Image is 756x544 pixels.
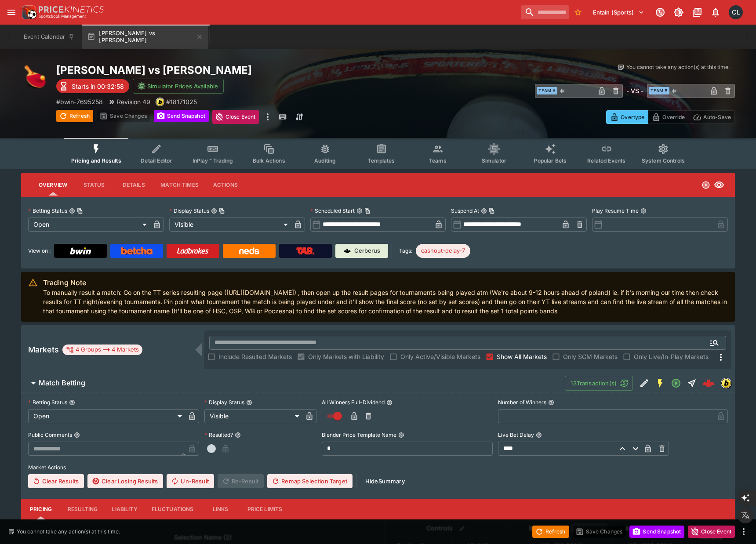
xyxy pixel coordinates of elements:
button: Override [648,110,689,124]
span: Related Events [587,157,625,164]
button: Refresh [56,110,93,122]
p: Revision 49 [117,97,150,106]
div: Visible [204,409,302,423]
button: Resulting [61,499,105,520]
p: Copy To Clipboard [166,97,197,106]
p: All Winners Full-Dividend [322,399,385,406]
button: Copy To Clipboard [364,208,371,214]
button: Liability [105,499,144,520]
svg: Open [671,378,681,388]
div: bwin [156,98,164,106]
span: Only Markets with Liability [308,352,384,361]
img: Cerberus [344,247,351,254]
div: 25be9c21-d9fc-46e0-b5ff-c597145c6041 [702,377,715,389]
div: Trading Note [43,277,728,288]
button: Scheduled StartCopy To Clipboard [356,208,363,214]
button: 13Transaction(s) [565,376,633,391]
span: Include Resulted Markets [218,352,292,361]
button: HideSummary [360,474,410,488]
p: Auto-Save [703,112,731,122]
span: cashout-delay-7 [416,247,470,255]
button: Straight [684,375,700,391]
span: Team A [537,87,557,94]
p: Copy To Clipboard [56,97,103,106]
span: Only Active/Visible Markets [400,352,480,361]
button: No Bookmarks [571,5,585,19]
button: Betting Status [69,399,75,406]
button: Close Event [688,526,735,538]
div: To manually result a match: Go on the TT series resulting page ([URL][DOMAIN_NAME]) , then open u... [43,275,728,319]
p: You cannot take any action(s) at this time. [626,63,730,71]
button: Display Status [246,399,252,406]
button: Blender Price Template Name [398,432,404,438]
label: View on : [28,244,51,258]
button: open drawer [4,4,19,20]
button: Actions [206,174,245,196]
div: Visible [169,218,291,232]
span: Detail Editor [141,157,172,164]
button: Open [706,335,722,351]
button: Match Betting [21,374,565,392]
button: Documentation [689,4,705,20]
button: Live Bet Delay [536,432,542,438]
div: bwin [721,378,731,388]
p: Overtype [621,112,644,122]
a: Cerberus [335,244,388,258]
img: Sportsbook Management [39,15,86,18]
img: Betcha [121,247,153,254]
p: Resulted? [204,431,233,439]
img: table_tennis.png [21,63,49,91]
button: Copy To Clipboard [77,208,83,214]
p: Play Resume Time [592,207,639,214]
span: Templates [368,157,395,164]
span: InPlay™ Trading [193,157,233,164]
span: Only Live/In-Play Markets [634,352,709,361]
button: Play Resume Time [640,208,647,214]
p: Scheduled Start [310,207,355,214]
svg: More [716,352,726,363]
button: Fluctuations [145,499,201,520]
span: Popular Bets [534,157,567,164]
img: Ladbrokes [177,247,209,254]
span: Teams [429,157,447,164]
span: Re-Result [218,474,264,488]
span: System Controls [642,157,685,164]
button: Links [201,499,240,520]
button: more [738,526,749,537]
div: Open [28,409,185,423]
img: Neds [239,247,259,254]
img: PriceKinetics [39,6,104,13]
div: Event type filters [64,138,692,169]
button: Toggle light/dark mode [671,4,687,20]
button: Auto-Save [689,110,735,124]
button: Send Snapshot [629,526,684,538]
p: Suspend At [451,207,479,214]
button: Select Tenant [588,5,650,19]
button: Suspend AtCopy To Clipboard [481,208,487,214]
p: Override [662,112,685,122]
button: Betting StatusCopy To Clipboard [69,208,75,214]
div: Open [28,218,150,232]
div: Chad Liu [729,5,743,19]
span: Auditing [314,157,336,164]
button: Notifications [708,4,723,20]
button: Number of Winners [548,399,554,406]
button: Match Times [153,174,206,196]
button: SGM Enabled [652,375,668,391]
p: Cerberus [354,247,380,255]
button: Send Snapshot [154,110,209,122]
p: Starts in 00:32:58 [72,82,124,91]
button: Status [74,174,114,196]
span: Simulator [482,157,506,164]
a: 25be9c21-d9fc-46e0-b5ff-c597145c6041 [700,374,717,392]
h6: - VS - [626,86,643,95]
p: Live Bet Delay [498,431,534,439]
div: Start From [606,110,735,124]
button: All Winners Full-Dividend [386,399,393,406]
button: Event Calendar [18,25,80,49]
svg: Visible [714,180,724,190]
p: Blender Price Template Name [322,431,396,439]
img: bwin [721,378,731,388]
input: search [521,5,569,19]
h2: Copy To Clipboard [56,63,396,77]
